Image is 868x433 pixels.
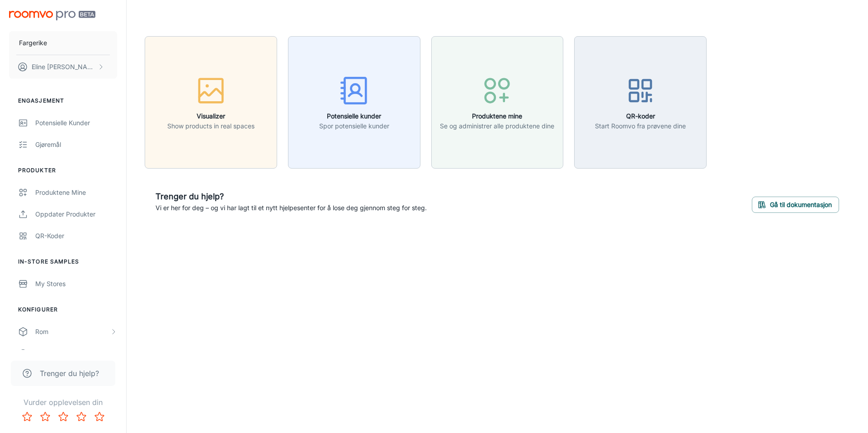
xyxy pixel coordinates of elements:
[9,11,95,20] img: Roomvo PRO Beta
[431,97,564,106] a: Produktene mineSe og administrer alle produktene dine
[32,62,95,72] p: Eline [PERSON_NAME]
[288,36,420,169] button: Potensielle kunderSpor potensielle kunder
[288,97,420,106] a: Potensielle kunderSpor potensielle kunder
[595,111,686,121] h6: QR-koder
[574,36,707,169] button: QR-koderStart Roomvo fra prøvene dine
[9,55,117,79] button: Eline [PERSON_NAME]
[35,188,117,198] div: Produktene mine
[319,111,389,121] h6: Potensielle kunder
[440,111,554,121] h6: Produktene mine
[35,118,117,128] div: Potensielle kunder
[167,111,255,121] h6: Visualizer
[156,190,427,203] h6: Trenger du hjelp?
[752,199,839,208] a: Gå til dokumentasjon
[752,197,839,213] button: Gå til dokumentasjon
[145,36,277,169] button: VisualizerShow products in real spaces
[19,38,47,48] p: Fargerike
[574,97,707,106] a: QR-koderStart Roomvo fra prøvene dine
[595,121,686,131] p: Start Roomvo fra prøvene dine
[156,203,427,213] p: Vi er her for deg – og vi har lagt til et nytt hjelpesenter for å lose deg gjennom steg for steg.
[35,140,117,150] div: Gjøremål
[35,231,117,241] div: QR-koder
[167,121,255,131] p: Show products in real spaces
[440,121,554,131] p: Se og administrer alle produktene dine
[35,209,117,219] div: Oppdater produkter
[431,36,564,169] button: Produktene mineSe og administrer alle produktene dine
[319,121,389,131] p: Spor potensielle kunder
[9,31,117,55] button: Fargerike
